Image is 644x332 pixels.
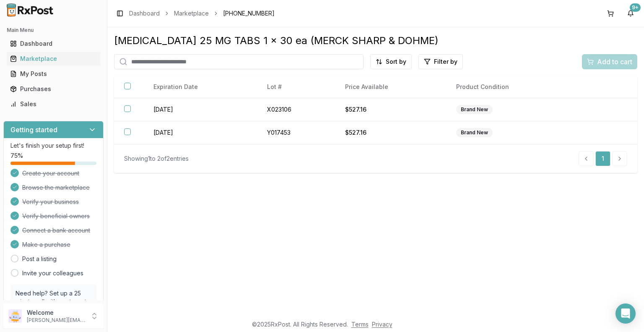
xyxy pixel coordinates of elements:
[456,105,493,114] div: Brand New
[124,154,189,163] div: Showing 1 to 2 of 2 entries
[351,321,369,328] a: Terms
[22,183,90,192] span: Browse the marketplace
[22,226,90,235] span: Connect a bank account
[630,3,641,12] div: 9+
[7,27,100,34] h2: Main Menu
[3,3,57,17] img: RxPost Logo
[8,309,22,323] img: User avatar
[10,55,97,63] div: Marketplace
[143,98,257,121] td: [DATE]
[27,317,85,324] p: [PERSON_NAME][EMAIL_ADDRESS][DOMAIN_NAME]
[345,128,436,137] div: $527.16
[372,321,392,328] a: Privacy
[22,269,83,277] a: Invite your colleagues
[579,151,627,166] nav: pagination
[114,34,637,47] div: [MEDICAL_DATA] 25 MG TABS 1 x 30 ea (MERCK SHARP & DOHME)
[595,151,610,166] a: 1
[257,98,335,121] td: X023106
[3,52,104,65] button: Marketplace
[10,39,97,48] div: Dashboard
[10,141,96,150] p: Let's finish your setup first!
[624,7,637,20] button: 9+
[434,58,457,66] span: Filter by
[143,121,257,144] td: [DATE]
[3,67,104,81] button: My Posts
[3,97,104,111] button: Sales
[446,76,574,98] th: Product Condition
[27,308,85,317] p: Welcome
[615,303,636,324] div: Open Intercom Messenger
[129,9,275,18] nav: breadcrumb
[22,255,57,263] a: Post a listing
[10,100,97,108] div: Sales
[16,289,91,314] p: Need help? Set up a 25 minute call with our team to set up.
[345,105,436,114] div: $527.16
[335,76,446,98] th: Price Available
[10,70,97,78] div: My Posts
[22,169,79,178] span: Create your account
[10,85,97,93] div: Purchases
[386,58,406,66] span: Sort by
[3,37,104,50] button: Dashboard
[370,54,412,69] button: Sort by
[22,241,70,249] span: Make a purchase
[10,152,23,160] span: 75 %
[7,66,100,81] a: My Posts
[456,128,493,137] div: Brand New
[223,9,275,18] span: [PHONE_NUMBER]
[129,9,160,18] a: Dashboard
[174,9,209,18] a: Marketplace
[3,82,104,96] button: Purchases
[7,51,100,66] a: Marketplace
[418,54,463,69] button: Filter by
[7,97,100,112] a: Sales
[257,121,335,144] td: Y017453
[7,36,100,51] a: Dashboard
[22,212,90,220] span: Verify beneficial owners
[7,81,100,97] a: Purchases
[10,125,57,135] h3: Getting started
[143,76,257,98] th: Expiration Date
[22,198,79,206] span: Verify your business
[257,76,335,98] th: Lot #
